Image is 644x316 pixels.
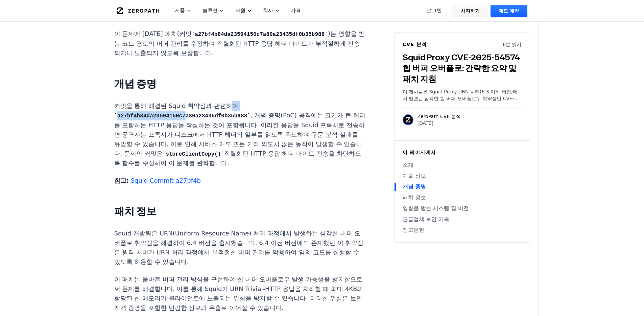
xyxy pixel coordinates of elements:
a: 기술 정보 [403,172,522,180]
font: Squid 개발팀은 URN(Uniform Resource Name) 처리 과정에서 발생하는 심각한 버퍼 오버플로 취약점을 해결하여 6.4 버전을 출시했습니다. 6.4 이전 버... [114,230,364,265]
font: 개념 증명 [403,183,426,190]
font: 공급업체 보안 기록 [403,216,449,222]
font: 참고문헌 [403,227,424,233]
font: Squid Proxy CVE-2025-54574 힙 버퍼 오버플로: 간략한 요약 및 패치 지침 [403,51,520,85]
font: ZeroPath CVE 분석 [418,114,461,119]
font: 이 패치는 올바른 버퍼 관리 방식을 구현하여 힙 버퍼 오버플로우 발생 가능성을 방지함으로써 문제를 해결합니다. 이를 통해 Squid가 URN Trivial-HTTP 응답을 처... [114,276,363,311]
font: [DATE] [418,120,433,126]
a: 데모 예약 [491,5,527,17]
code: a27bf4b84da23594150c7a86a23435df0b35b988 [114,113,251,119]
font: 패치 정보 [403,194,426,201]
a: 참고문헌 [403,226,522,234]
font: 이 페이지에서 [403,150,436,155]
font: 자원 [235,7,245,14]
a: 개념 증명 [403,183,522,191]
font: 가격 [291,7,301,14]
font: 회사 [263,7,273,14]
font: 개념 증명 [114,76,157,91]
a: 공급업체 보안 기록 [403,215,522,223]
a: 패치 정보 [403,194,522,202]
font: 데모 예약 [499,8,519,14]
font: )는 영향을 받는 코드 경로의 버퍼 관리를 수정하여 직렬화된 HTTP 응답 헤더 바이트가 부적절하게 전송되거나 노출되지 않도록 보장합니다. [114,30,365,57]
font: 이 게시물은 Squid Proxy URN 처리(6.3 이하 버전)에서 발견된 심각한 힙 버퍼 오버플로우 취약점인 CVE-2025-54574에 [DATE] 간략한 요약을 제공합... [403,89,519,121]
font: 커밋을 통해 해결된 Squid 취약점과 관련하여 [114,102,238,109]
font: 소개 [403,162,413,168]
font: 로그인 [427,7,442,14]
font: 참고: [114,177,129,184]
font: 기술 정보 [403,173,426,179]
font: CVE 분석 [403,42,427,47]
a: 로그인 [419,5,450,17]
a: Squid Commit a27bf4b [130,177,200,184]
font: 이 문제에 [DATE] 패치(커밋 [114,30,192,37]
font: 패치 정보 [114,204,157,218]
code: storeClientCopy() [163,151,224,157]
code: a27bf4b84da23594150c7a86a23435df0b35b988 [192,31,328,38]
font: 제품 [175,7,185,14]
font: 8 [503,42,506,47]
a: 시작하기 [453,5,488,17]
a: 소개 [403,161,522,169]
a: 영향을 받는 시스템 및 버전 [403,204,522,212]
font: 분 읽기 [506,42,521,47]
img: ZeroPath CVE 분석 [403,114,413,125]
font: , 개념 증명(PoC) 공격에는 크기가 큰 헤더를 포함하는 HTTP 응답을 작성하는 것이 포함됩니다. 이러한 응답을 Squid 프록시로 전송하면 공격자는 프록시가 디스크에서 ... [114,112,365,157]
font: 영향을 받는 시스템 및 버전 [403,205,469,211]
font: 시작하기 [461,8,480,14]
font: 솔루션 [202,7,218,14]
font: 직렬화된 HTTP 응답 헤더 바이트 전송을 차단하도록 함수를 수정하여 이 문제를 완화합니다. [114,150,361,167]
